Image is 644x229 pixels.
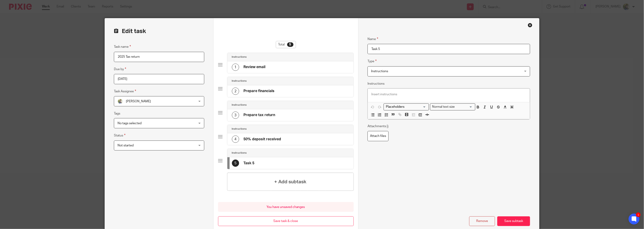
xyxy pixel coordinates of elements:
label: Due by [114,67,126,72]
label: Status [114,133,125,138]
div: 3 [232,112,239,119]
div: 1 [636,212,641,217]
input: Search for option [456,105,473,109]
h4: Instructions [232,103,247,107]
div: 1 [232,64,239,71]
input: Pick a date [114,74,204,84]
label: Instructions [368,81,384,86]
h4: Instructions [232,151,247,155]
div: 4 [232,136,239,143]
button: Save task & close [218,216,354,226]
button: Save subtask [497,216,530,226]
label: Attach files [368,131,389,141]
div: Text styles [430,103,475,110]
div: 5 [232,160,239,167]
label: Task name [114,44,131,49]
p: Attachments [368,124,389,129]
div: Placeholders [384,103,429,110]
h2: Edit task [114,27,204,35]
div: 5 [287,42,293,47]
span: [PERSON_NAME] [126,100,151,103]
h4: Prepare financials [244,89,275,93]
span: Instructions [371,70,388,73]
div: Close this dialog window [528,23,532,27]
span: Not started [118,144,134,147]
h4: + Add subtask [274,178,306,185]
span: Normal text size [431,105,456,109]
input: Search for option [384,105,426,109]
div: Total [276,41,296,48]
label: Name [368,36,378,42]
h4: Instructions [232,127,247,131]
h4: Prepare tax return [244,113,275,117]
label: Tags [114,111,120,116]
img: IMG_1641.jpg [118,99,123,104]
h4: Instructions [232,55,247,59]
span: No tags selected [118,122,142,125]
h4: Task 5 [244,161,255,166]
div: Search for option [430,103,475,110]
div: 2 [232,88,239,95]
h4: Review email [244,65,266,69]
label: Task Assignee [114,89,136,94]
h4: 50% deposit received [244,137,281,142]
label: Type [368,59,377,64]
button: Remove [469,216,495,226]
h4: Instructions [232,79,247,83]
div: You have unsaved changes [218,202,354,212]
div: Search for option [384,103,429,110]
